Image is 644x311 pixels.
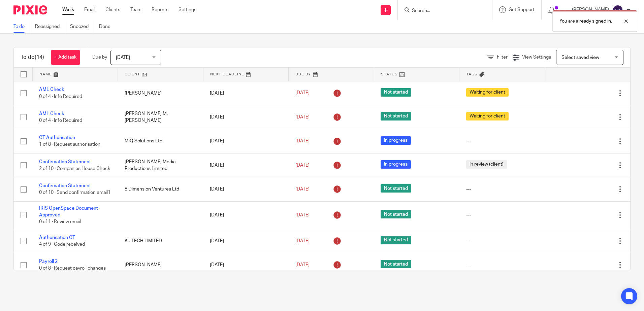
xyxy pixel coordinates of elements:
div: --- [466,238,538,244]
span: 2 of 10 · Companies House Check [39,166,110,171]
a: Snoozed [70,20,94,33]
td: [PERSON_NAME] [118,81,203,105]
span: Not started [381,260,411,268]
a: Confirmation Statement [39,183,91,188]
td: 8 Dimension Ventures Ltd [118,177,203,201]
span: Filter [497,55,508,60]
span: [DATE] [295,187,310,192]
span: View Settings [522,55,551,60]
span: [DATE] [295,139,310,143]
td: [PERSON_NAME] Media Productions Limited [118,153,203,177]
td: [PERSON_NAME] [118,253,203,277]
span: 0 of 8 · Request payroll changes [39,266,106,271]
a: Reports [152,6,168,13]
div: --- [466,186,538,193]
span: [DATE] [116,55,130,60]
span: In progress [381,160,411,169]
p: You are already signed in. [559,18,612,25]
p: Due by [92,54,107,61]
td: [DATE] [203,253,289,277]
a: Payroll 2 [39,259,58,264]
span: [DATE] [295,263,310,267]
span: Not started [381,210,411,218]
td: [DATE] [203,153,289,177]
a: To do [13,20,30,33]
td: KJ TECH LIMITED [118,229,203,253]
span: [DATE] [295,213,310,217]
span: Not started [381,88,411,97]
span: Select saved view [561,55,599,60]
a: AML Check [39,111,64,116]
span: Waiting for client [466,88,509,97]
span: (14) [35,55,44,60]
img: Pixie [13,5,47,14]
span: 0 of 1 · Review email [39,220,81,224]
td: [DATE] [203,105,289,129]
a: Reassigned [35,20,65,33]
span: 0 of 4 · Info Required [39,94,82,99]
span: Not started [381,112,411,120]
a: Team [130,6,141,13]
span: 0 of 4 · Info Required [39,118,82,123]
td: MiQ Solutions Ltd [118,129,203,153]
span: 0 of 10 · Send confirmation email1 [39,191,110,195]
div: --- [466,262,538,268]
span: [DATE] [295,91,310,96]
td: [DATE] [203,229,289,253]
a: Email [84,6,95,13]
span: Not started [381,184,411,193]
td: [DATE] [203,177,289,201]
h1: To do [21,54,44,61]
span: 1 of 8 · Request authorisation [39,142,100,147]
span: In review (client) [466,160,507,169]
img: svg%3E [612,5,623,15]
a: Confirmation Statement [39,160,91,164]
span: Waiting for client [466,112,509,120]
a: + Add task [51,50,80,65]
td: [DATE] [203,201,289,229]
div: --- [466,138,538,144]
span: 4 of 9 · Code received [39,242,85,247]
td: [DATE] [203,81,289,105]
a: IRIS OpenSpace Document Approved [39,206,98,217]
a: Authorisation CT [39,235,75,240]
td: [DATE] [203,129,289,153]
a: AML Check [39,87,64,92]
span: Tags [466,72,478,76]
span: [DATE] [295,115,310,119]
a: Work [62,6,74,13]
a: Clients [105,6,120,13]
span: Not started [381,236,411,244]
a: CT Authorisation [39,135,75,140]
a: Done [99,20,116,33]
span: [DATE] [295,163,310,168]
span: In progress [381,136,411,145]
span: [DATE] [295,239,310,243]
a: Settings [179,6,196,13]
td: [PERSON_NAME] M, [PERSON_NAME] [118,105,203,129]
div: --- [466,212,538,218]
